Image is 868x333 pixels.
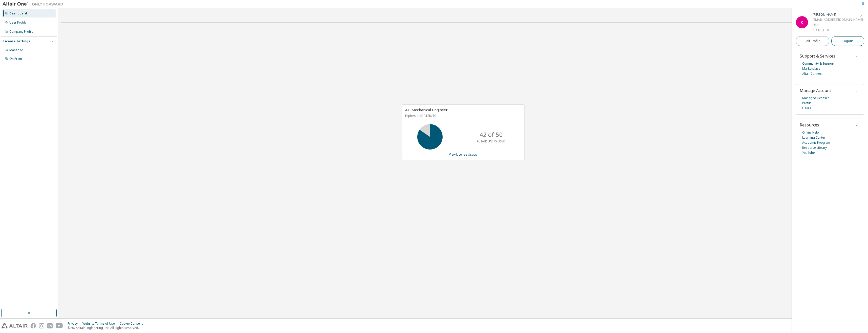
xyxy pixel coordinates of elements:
[800,88,831,93] span: Manage Account
[805,39,820,43] span: Edit Profile
[39,323,44,328] img: instagram.svg
[800,122,819,128] span: Resources
[31,323,36,328] img: facebook.svg
[802,130,819,135] a: Online Help
[9,21,27,25] div: User Profile
[802,96,830,101] a: Managed Licenses
[802,61,834,66] a: Community & Support
[68,322,82,326] div: Privacy
[68,326,146,330] p: © 2025 Altair Engineering, Inc. All Rights Reserved.
[802,66,820,71] a: Marketplace
[831,36,864,46] button: Logout
[813,17,863,22] div: [EMAIL_ADDRESS][DOMAIN_NAME]
[813,12,863,17] div: Charlie Broadbent
[477,139,506,143] p: ALTAIR UNITS USED
[9,11,27,15] div: Dashboard
[9,57,22,61] div: On Prem
[405,114,520,118] p: Expires on [DATE] UTC
[802,135,825,140] a: Learning Center
[802,71,822,76] a: Altair Connect
[800,53,835,59] span: Support & Services
[56,323,63,328] img: youtube.svg
[802,106,811,111] a: Users
[801,20,803,25] span: C
[813,27,863,32] div: TECNIQ LTD
[796,36,829,46] a: Edit Profile
[802,101,812,106] a: Profile
[2,323,28,328] img: altair_logo.svg
[9,30,33,34] div: Company Profile
[802,140,830,145] a: Academic Program
[802,150,815,155] a: YouTube
[47,323,53,328] img: linkedin.svg
[9,48,23,52] div: Managed
[3,2,66,7] img: Altair One
[120,322,146,326] div: Cookie Consent
[449,152,478,157] a: View License Usage
[480,130,503,139] p: 42 of 50
[405,107,448,112] span: AU Mechanical Engineer
[802,145,827,150] a: Resource Library
[82,322,120,326] div: Website Terms of Use
[813,22,863,27] div: User
[3,39,30,43] div: License Settings
[842,39,853,44] span: Logout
